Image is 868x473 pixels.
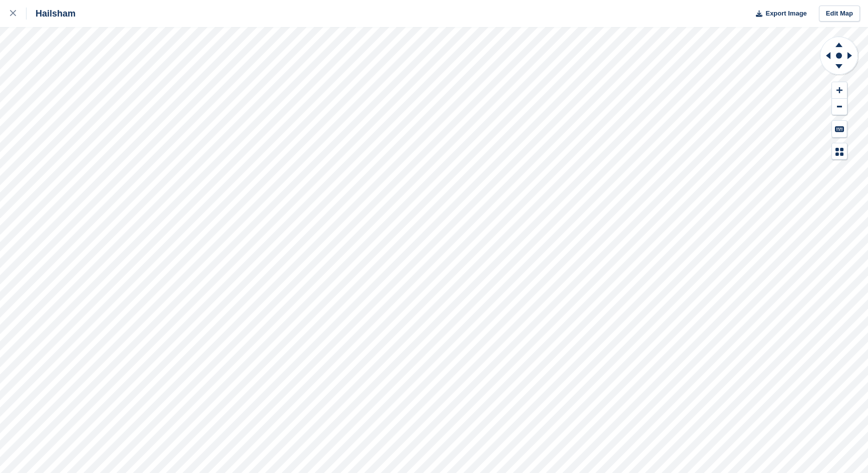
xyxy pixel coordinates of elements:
button: Zoom Out [832,99,847,115]
span: Export Image [765,9,806,19]
div: Hailsham [27,8,76,20]
button: Keyboard Shortcuts [832,121,847,137]
a: Edit Map [819,6,860,22]
button: Export Image [750,6,807,22]
button: Map Legend [832,143,847,160]
button: Zoom In [832,82,847,99]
